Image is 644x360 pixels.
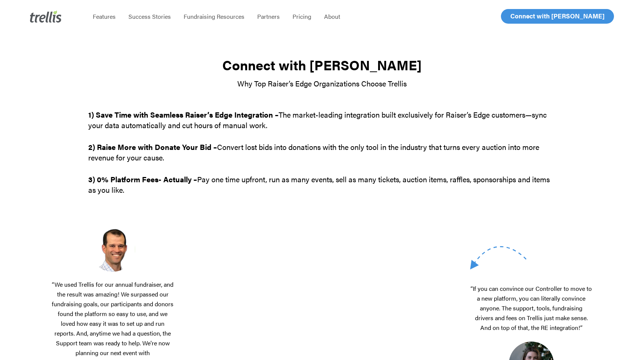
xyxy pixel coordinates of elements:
[86,13,122,20] a: Features
[293,12,311,21] span: Pricing
[88,78,556,89] p: Why Top Raiser’s Edge Organizations Choose Trellis
[93,12,116,21] span: Features
[88,109,279,120] strong: 1) Save Time with Seamless Raiser’s Edge Integration –
[88,142,556,174] p: Convert lost bids into donations with the only tool in the industry that turns every auction into...
[251,13,286,20] a: Partners
[88,174,556,195] p: Pay one time upfront, run as many events, sell as many tickets, auction items, raffles, sponsorsh...
[470,284,593,342] p: “If you can convince our Controller to move to a new platform, you can literally convince anyone....
[30,11,62,23] img: Trellis
[88,174,197,185] strong: 3) 0% Platform Fees- Actually –
[286,13,318,20] a: Pricing
[177,13,251,20] a: Fundraising Resources
[90,227,135,272] img: Screenshot-2025-03-18-at-2.39.01%E2%80%AFPM.png
[501,9,614,24] a: Connect with [PERSON_NAME]
[128,12,171,21] span: Success Stories
[257,12,280,21] span: Partners
[318,13,347,20] a: About
[324,12,340,21] span: About
[88,141,217,152] strong: 2) Raise More with Donate Your Bid –
[184,12,244,21] span: Fundraising Resources
[122,13,177,20] a: Success Stories
[222,55,422,74] strong: Connect with [PERSON_NAME]
[510,11,605,20] span: Connect with [PERSON_NAME]
[88,109,556,142] p: The market-leading integration built exclusively for Raiser’s Edge customers—sync your data autom...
